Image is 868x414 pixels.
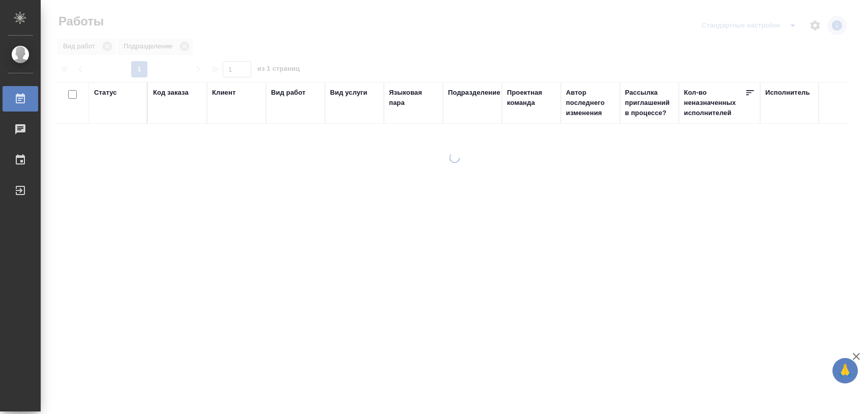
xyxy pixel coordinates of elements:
div: Статус [94,88,117,98]
div: Вид услуги [330,88,368,98]
div: Вид работ [271,88,306,98]
div: Клиент [212,88,235,98]
span: 🙏 [836,360,854,381]
div: Подразделение [448,88,500,98]
button: 🙏 [832,358,858,383]
div: Исполнитель [765,88,810,98]
div: Кол-во неназначенных исполнителей [684,88,745,118]
div: Автор последнего изменения [566,88,615,118]
div: Код заказа [153,88,189,98]
div: Языковая пара [389,88,438,108]
div: Рассылка приглашений в процессе? [625,88,674,118]
div: Проектная команда [507,88,556,108]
